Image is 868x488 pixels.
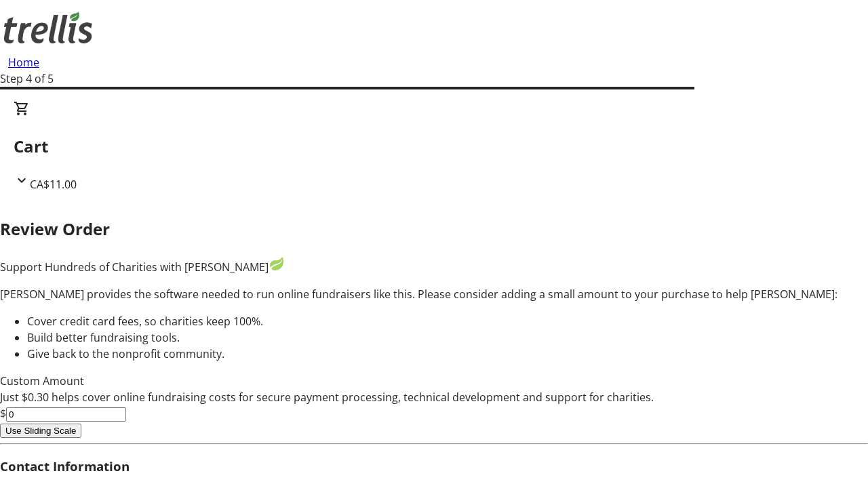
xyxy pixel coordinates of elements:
span: CA$11.00 [30,177,77,192]
li: Give back to the nonprofit community. [27,346,868,362]
div: CartCA$11.00 [14,100,854,192]
li: Build better fundraising tools. [27,329,868,346]
li: Cover credit card fees, so charities keep 100%. [27,313,868,329]
h2: Cart [14,134,854,159]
